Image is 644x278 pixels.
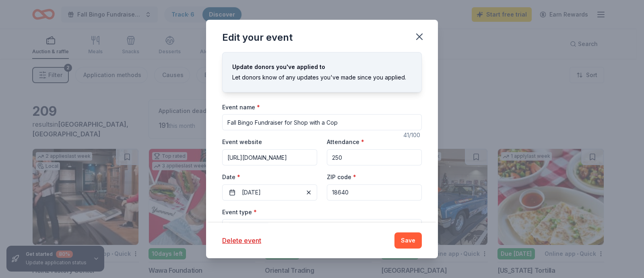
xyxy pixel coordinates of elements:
input: Spring Fundraiser [222,114,422,130]
label: Attendance [327,138,364,146]
button: Delete event [222,236,261,245]
label: Event name [222,103,260,111]
div: Edit your event [222,31,293,44]
label: ZIP code [327,173,356,181]
div: 41 /100 [403,130,422,140]
button: [DATE] [222,184,317,201]
input: 12345 (U.S. only) [327,184,422,201]
button: Save [394,232,422,249]
input: https://www... [222,149,317,165]
label: Date [222,173,317,181]
label: Event website [222,138,262,146]
button: Fundraiser [222,219,422,237]
div: Let donors know of any updates you've made since you applied. [232,73,412,82]
div: Update donors you've applied to [232,62,412,72]
input: 20 [327,149,422,165]
label: Event type [222,208,257,216]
